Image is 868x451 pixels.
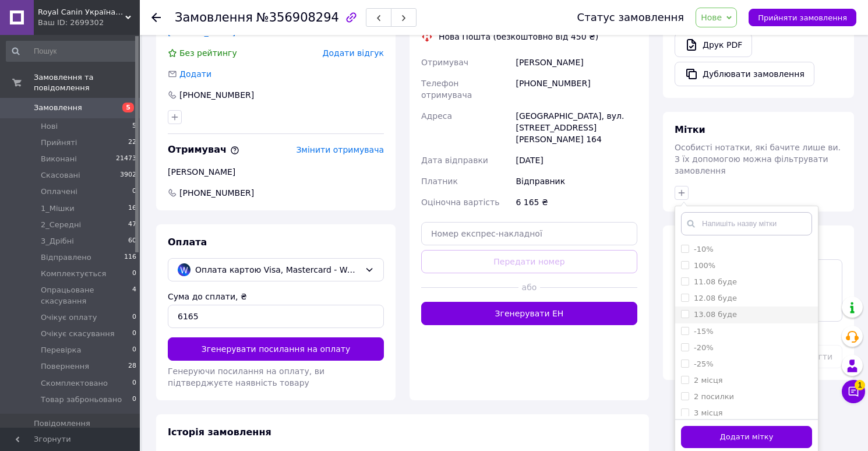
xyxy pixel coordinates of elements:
button: Дублювати замовлення [675,62,814,86]
span: Оплата [168,237,207,248]
span: 0 [132,329,136,339]
span: Замовлення та повідомлення [34,72,140,93]
span: Прийняті [41,138,77,148]
label: -25% [694,360,714,368]
span: Опрацьоване скасування [41,285,132,306]
span: 47 [128,220,136,230]
span: Скасовані [41,170,80,181]
span: Додати [179,69,211,79]
div: [DATE] [513,150,640,171]
span: 0 [132,378,136,389]
label: -20% [694,343,714,352]
label: -15% [694,327,714,336]
div: [PHONE_NUMBER] [513,73,640,105]
span: Очікує скасування [41,329,115,339]
div: Статус замовлення [577,12,684,23]
span: 1_Мішки [41,203,75,214]
span: 0 [132,394,136,405]
input: Напишіть назву мітки [681,212,812,235]
span: Замовлення [175,10,253,24]
div: [PHONE_NUMBER] [178,89,255,101]
span: Скомплектовано [41,378,108,389]
input: Номер експрес-накладної [421,222,637,245]
span: №356908294 [256,10,339,24]
label: 2 місця [694,376,723,385]
span: Адреса [421,111,452,121]
div: [PERSON_NAME] [168,166,384,178]
span: Мітки [675,124,705,135]
label: 13.08 буде [694,310,737,319]
span: 28 [128,361,136,372]
span: Нові [41,121,58,132]
span: 3_Дрібні [41,236,74,246]
span: 60 [128,236,136,246]
a: Друк PDF [675,33,752,57]
label: -10% [694,245,714,253]
label: 3 місця [694,408,723,417]
div: Нова Пошта (безкоштовно від 450 ₴) [436,31,601,43]
span: Додати відгук [323,48,384,58]
span: 116 [124,252,136,263]
span: 21473 [116,154,136,164]
label: 12.08 буде [694,294,737,302]
span: [PHONE_NUMBER] [178,187,255,199]
input: Пошук [6,41,137,62]
button: Прийняти замовлення [749,9,856,26]
span: Перевірка [41,345,81,355]
span: 2_Середні [41,220,81,230]
span: Отримувач [421,58,468,67]
span: 0 [132,186,136,197]
span: 5 [132,121,136,132]
span: 22 [128,138,136,148]
span: Відправлено [41,252,91,263]
span: Без рейтингу [179,48,237,58]
span: Товар заброньовано [41,394,122,405]
span: Особисті нотатки, які бачите лише ви. З їх допомогою можна фільтрувати замовлення [675,143,841,175]
span: Платник [421,177,458,186]
button: Чат з покупцем1 [842,380,865,403]
span: Прийняти замовлення [758,13,847,22]
label: Сума до сплати, ₴ [168,292,247,301]
span: Дата відправки [421,156,488,165]
span: Змінити отримувача [296,145,384,154]
label: 11.08 буде [694,277,737,286]
span: Замовлення [34,103,82,113]
span: 4 [132,285,136,306]
span: Отримувач [168,144,239,155]
button: Додати мітку [681,426,812,449]
label: 100% [694,261,715,270]
button: Згенерувати посилання на оплату [168,337,384,361]
button: Згенерувати ЕН [421,302,637,325]
div: 6 165 ₴ [513,192,640,213]
span: Телефон отримувача [421,79,472,100]
span: Повідомлення [34,418,90,429]
span: Оціночна вартість [421,198,499,207]
label: 2 посилки [694,392,734,401]
span: Очікує оплату [41,312,97,323]
span: 5 [122,103,134,112]
span: або [518,281,540,293]
span: Нове [701,13,722,22]
span: Royal Canin Україна (Інтернет-магазин) [38,7,125,17]
span: 16 [128,203,136,214]
span: 1 [855,380,865,390]
div: [GEOGRAPHIC_DATA], вул. [STREET_ADDRESS][PERSON_NAME] 164 [513,105,640,150]
span: Повернення [41,361,89,372]
span: 0 [132,269,136,279]
span: Комплектується [41,269,106,279]
span: Історія замовлення [168,427,271,438]
div: Повернутися назад [151,12,161,23]
span: Оплата картою Visa, Mastercard - WayForPay [195,263,360,276]
div: Ваш ID: 2699302 [38,17,140,28]
div: Відправник [513,171,640,192]
span: Оплачені [41,186,77,197]
span: Виконані [41,154,77,164]
span: 3902 [120,170,136,181]
a: [PERSON_NAME] [168,27,235,37]
span: 0 [132,312,136,323]
span: 0 [132,345,136,355]
span: Генеруючи посилання на оплату, ви підтверджуєте наявність товару [168,367,324,387]
div: [PERSON_NAME] [513,52,640,73]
